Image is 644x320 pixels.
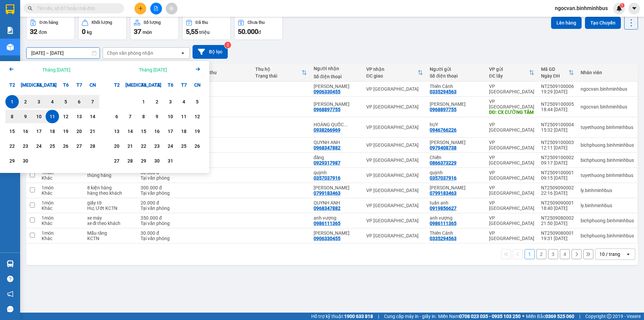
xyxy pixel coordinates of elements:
[177,125,191,138] div: Choose Thứ Bảy, tháng 10 18 2025. It's available.
[314,175,340,181] div: 0357037916
[110,110,123,123] div: Choose Thứ Hai, tháng 10 6 2025. It's available.
[139,157,148,165] div: 29
[139,142,148,150] div: 22
[164,95,177,108] div: Choose Thứ Sáu, tháng 10 3 2025. It's available.
[197,70,249,75] div: Chưa thu
[363,64,427,82] th: Toggle SortBy
[141,175,191,181] div: Tại văn phòng
[489,140,534,150] div: VP [GEOGRAPHIC_DATA]
[541,66,569,72] div: Mã GD
[152,157,162,165] div: 30
[61,127,70,135] div: 19
[74,98,84,106] div: 6
[87,190,134,196] div: hàng theo khách
[548,249,558,259] button: 3
[191,125,204,138] div: Choose Chủ Nhật, tháng 10 19 2025. It's available.
[110,154,123,168] div: Choose Thứ Hai, tháng 10 27 2025. It's available.
[130,16,179,40] button: Số lượng37món
[6,4,14,14] img: logo-vxr
[366,142,423,148] div: VP [GEOGRAPHIC_DATA]
[88,98,97,106] div: 7
[88,127,97,135] div: 21
[581,86,634,92] div: ngocvan.binhminhbus
[139,112,148,121] div: 8
[191,95,204,108] div: Choose Chủ Nhật, tháng 10 5 2025. It's available.
[541,101,574,107] div: NT2509100005
[112,112,121,121] div: 6
[599,251,620,258] div: 10 / trang
[7,27,14,34] img: solution-icon
[125,112,135,121] div: 7
[314,127,340,133] div: 0938266969
[72,78,86,92] div: T7
[430,73,482,79] div: Số điện thoại
[46,110,59,123] div: Selected end date. Thứ Năm, tháng 09 11 2025. It's available.
[191,110,204,123] div: Choose Chủ Nhật, tháng 10 12 2025. It's available.
[581,104,634,109] div: ngocvan.binhminhbus
[581,142,634,148] div: bichphuong.binhminhbus
[164,125,177,138] div: Choose Thứ Sáu, tháng 10 17 2025. It's available.
[19,95,32,108] div: Choose Thứ Ba, tháng 09 2 2025. It's available.
[194,65,202,73] svg: Arrow Right
[430,84,482,89] div: Thiên Cảnh
[541,145,574,150] div: 12:11 [DATE]
[150,125,164,138] div: Choose Thứ Năm, tháng 10 16 2025. It's available.
[61,142,70,150] div: 26
[7,65,15,74] button: Previous month.
[430,66,482,72] div: Người gửi
[125,142,135,150] div: 21
[152,112,162,121] div: 9
[72,95,86,108] div: Choose Thứ Bảy, tháng 09 6 2025. It's available.
[541,84,574,89] div: NT2509100006
[34,112,44,121] div: 10
[199,30,210,35] span: triệu
[631,5,637,11] span: caret-down
[86,78,99,92] div: CN
[193,112,202,121] div: 12
[152,142,162,150] div: 23
[538,64,577,82] th: Toggle SortBy
[42,205,80,211] div: Khác
[48,112,57,121] div: 11
[32,110,46,123] div: Choose Thứ Tư, tháng 09 10 2025. It's available.
[86,139,99,153] div: Choose Chủ Nhật, tháng 09 28 2025. It's available.
[32,125,46,138] div: Choose Thứ Tư, tháng 09 17 2025. It's available.
[5,139,19,153] div: Choose Thứ Hai, tháng 09 22 2025. It's available.
[430,200,482,205] div: tuấn anh
[541,185,574,190] div: NT2509090002
[430,185,482,190] div: Tiến Dũng
[252,64,310,82] th: Toggle SortBy
[430,145,457,150] div: 0979408738
[314,101,360,107] div: C Phương
[125,157,135,165] div: 28
[430,89,457,94] div: 0335294563
[135,3,146,14] button: plus
[314,89,340,94] div: 0906330455
[193,98,202,106] div: 5
[141,205,191,211] div: Tại văn phòng
[46,95,59,108] div: Choose Thứ Năm, tháng 09 4 2025. It's available.
[581,188,634,193] div: ly.binhminhbus
[48,98,57,106] div: 4
[489,185,534,196] div: VP [GEOGRAPHIC_DATA]
[137,110,150,123] div: Choose Thứ Tư, tháng 10 8 2025. It's available.
[21,98,30,106] div: 2
[26,48,100,58] input: Select a date range.
[7,142,17,150] div: 22
[34,127,44,135] div: 17
[560,249,570,259] button: 4
[314,107,340,112] div: 0968897755
[234,16,283,40] button: Chưa thu50.000đ
[7,65,15,73] svg: Arrow Left
[139,66,167,73] div: Tháng [DATE]
[74,127,84,135] div: 20
[366,104,423,109] div: VP [GEOGRAPHIC_DATA]
[255,66,301,72] div: Thu hộ
[191,139,204,153] div: Choose Chủ Nhật, tháng 10 26 2025. It's available.
[489,200,534,211] div: VP [GEOGRAPHIC_DATA]
[164,78,177,92] div: T6
[314,140,360,145] div: QUYNH ANH
[112,127,121,135] div: 13
[59,110,72,123] div: Choose Thứ Sáu, tháng 09 12 2025. It's available.
[154,6,158,11] span: file-add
